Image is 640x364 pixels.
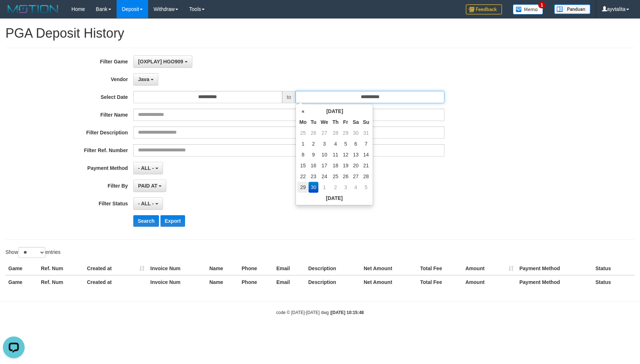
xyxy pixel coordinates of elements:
th: Net Amount [361,262,417,275]
th: Amount [463,262,516,275]
th: Payment Method [516,262,593,275]
td: 26 [309,127,319,138]
td: 1 [297,138,308,149]
img: panduan.png [554,4,590,14]
td: 4 [330,138,341,149]
td: 17 [318,160,330,171]
td: 22 [297,171,308,182]
td: 28 [361,171,371,182]
span: to [282,91,296,103]
td: 14 [361,149,371,160]
td: 27 [318,127,330,138]
th: We [318,117,330,127]
th: Fr [341,117,351,127]
strong: [DATE] 10:15:48 [331,310,364,315]
label: Show entries [5,247,60,258]
td: 13 [351,149,361,160]
th: Ref. Num [38,275,84,289]
th: [DATE] [309,106,361,117]
th: Ref. Num [38,262,84,275]
th: Th [330,117,341,127]
th: Total Fee [417,275,463,289]
button: PAID AT [133,180,166,192]
td: 3 [341,182,351,193]
td: 1 [318,182,330,193]
td: 19 [341,160,351,171]
td: 21 [361,160,371,171]
td: 9 [309,149,319,160]
td: 4 [351,182,361,193]
td: 15 [297,160,308,171]
td: 26 [341,171,351,182]
span: 1 [538,2,546,8]
img: Button%20Memo.svg [513,4,543,14]
td: 29 [297,182,308,193]
th: Status [593,275,635,289]
select: Showentries [18,247,45,258]
th: Description [305,275,361,289]
th: [DATE] [297,193,371,204]
td: 5 [361,182,371,193]
button: [OXPLAY] HGO909 [133,55,192,68]
img: Feedback.jpg [466,4,502,14]
td: 2 [330,182,341,193]
th: Email [273,262,305,275]
th: Mo [297,117,308,127]
td: 30 [351,127,361,138]
th: Amount [463,275,516,289]
th: Su [361,117,371,127]
span: - ALL - [138,201,154,206]
th: Sa [351,117,361,127]
td: 23 [309,171,319,182]
span: [OXPLAY] HGO909 [138,59,183,64]
th: Game [5,262,38,275]
td: 24 [318,171,330,182]
span: PAID AT [138,183,157,189]
th: « [297,106,308,117]
th: Payment Method [516,275,593,289]
span: - ALL - [138,165,154,171]
th: Status [593,262,635,275]
th: Phone [239,275,273,289]
th: Name [206,275,239,289]
th: Phone [239,262,273,275]
button: - ALL - [133,197,163,210]
small: code © [DATE]-[DATE] dwg | [276,310,364,315]
td: 30 [309,182,319,193]
td: 31 [361,127,371,138]
td: 5 [341,138,351,149]
button: Java [133,73,158,85]
td: 7 [361,138,371,149]
th: Name [206,262,239,275]
th: Total Fee [417,262,463,275]
td: 8 [297,149,308,160]
td: 25 [297,127,308,138]
td: 2 [309,138,319,149]
td: 20 [351,160,361,171]
th: Invoice Num [147,262,206,275]
td: 29 [341,127,351,138]
td: 12 [341,149,351,160]
td: 16 [309,160,319,171]
td: 18 [330,160,341,171]
span: Java [138,76,149,82]
th: Tu [309,117,319,127]
td: 10 [318,149,330,160]
th: Description [305,262,361,275]
h1: PGA Deposit History [5,26,635,41]
td: 28 [330,127,341,138]
td: 27 [351,171,361,182]
th: Created at [84,262,147,275]
th: Created at [84,275,147,289]
button: Export [160,215,185,227]
button: Search [133,215,159,227]
th: Net Amount [361,275,417,289]
td: 6 [351,138,361,149]
td: 11 [330,149,341,160]
button: - ALL - [133,162,163,174]
button: Open LiveChat chat widget [3,3,25,25]
th: Game [5,275,38,289]
th: Email [273,275,305,289]
td: 3 [318,138,330,149]
th: Invoice Num [147,275,206,289]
